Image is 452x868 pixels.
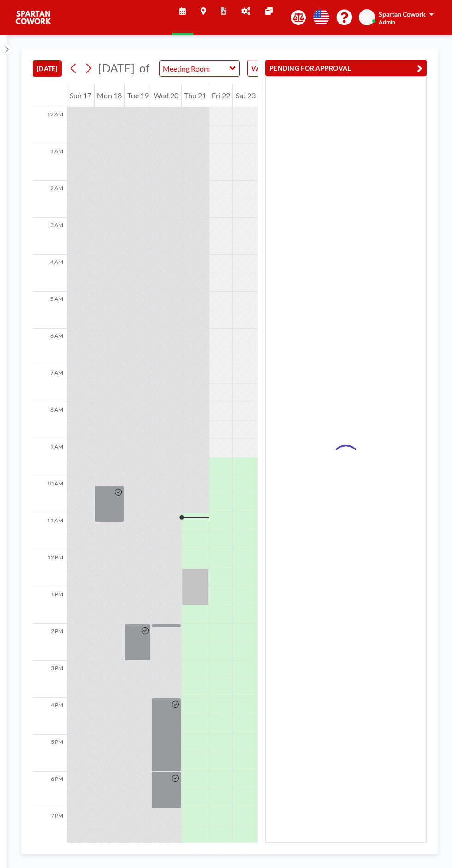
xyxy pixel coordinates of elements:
[33,292,67,329] div: 5 AM
[33,439,67,476] div: 9 AM
[33,587,67,624] div: 1 PM
[33,808,67,845] div: 7 PM
[182,84,209,107] div: Thu 21
[125,84,151,107] div: Tue 19
[233,84,258,107] div: Sat 23
[33,735,67,772] div: 5 PM
[33,698,67,735] div: 4 PM
[33,661,67,698] div: 3 PM
[139,61,149,75] span: of
[33,107,67,144] div: 12 AM
[95,84,125,107] div: Mon 18
[250,62,302,74] span: WEEKLY VIEW
[379,10,426,18] span: Spartan Cowork
[33,365,67,402] div: 7 AM
[15,8,52,27] img: organization-logo
[33,181,67,218] div: 2 AM
[33,550,67,587] div: 12 PM
[33,329,67,365] div: 6 AM
[209,84,233,107] div: Fri 22
[379,18,395,25] span: Admin
[33,402,67,439] div: 8 AM
[33,60,62,77] button: [DATE]
[33,513,67,550] div: 11 AM
[33,476,67,513] div: 10 AM
[33,144,67,181] div: 1 AM
[248,60,327,76] div: Search for option
[160,61,230,76] input: Meeting Room
[33,218,67,255] div: 3 AM
[67,84,94,107] div: Sun 17
[265,60,427,76] button: PENDING FOR APPROVAL
[33,772,67,808] div: 6 PM
[33,255,67,292] div: 4 AM
[151,84,181,107] div: Wed 20
[98,61,135,75] span: [DATE]
[363,13,371,22] span: SC
[33,624,67,661] div: 2 PM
